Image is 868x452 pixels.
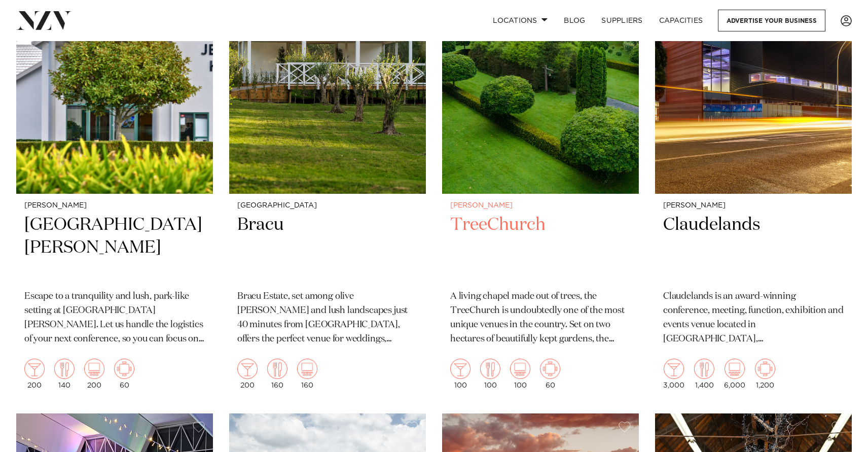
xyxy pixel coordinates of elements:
[663,214,844,282] h2: Claudelands
[297,359,317,379] img: theatre.png
[540,359,560,379] img: meeting.png
[755,359,775,389] div: 1,200
[664,359,684,379] img: cocktail.png
[267,359,287,389] div: 160
[725,359,745,379] img: theatre.png
[450,359,471,379] img: cocktail.png
[663,359,684,389] div: 3,000
[694,359,714,379] img: dining.png
[84,359,104,379] img: theatre.png
[267,359,287,379] img: dining.png
[724,359,745,389] div: 6,000
[450,202,631,210] small: [PERSON_NAME]
[237,290,418,346] p: Bracu Estate, set among olive [PERSON_NAME] and lush landscapes just 40 minutes from [GEOGRAPHIC_...
[237,359,258,389] div: 200
[237,359,258,379] img: cocktail.png
[54,359,75,389] div: 140
[663,202,844,210] small: [PERSON_NAME]
[480,359,500,379] img: dining.png
[237,214,418,282] h2: Bracu
[24,359,45,389] div: 200
[718,10,825,31] a: Advertise your business
[24,214,205,282] h2: [GEOGRAPHIC_DATA][PERSON_NAME]
[593,10,650,31] a: SUPPLIERS
[651,10,711,31] a: Capacities
[84,359,104,389] div: 200
[450,359,471,389] div: 100
[755,359,775,379] img: meeting.png
[237,202,418,210] small: [GEOGRAPHIC_DATA]
[450,214,631,282] h2: TreeChurch
[510,359,530,389] div: 100
[663,290,844,346] p: Claudelands is an award-winning conference, meeting, function, exhibition and events venue locate...
[540,359,560,389] div: 60
[485,10,556,31] a: Locations
[450,290,631,346] p: A living chapel made out of trees, the TreeChurch is undoubtedly one of the most unique venues in...
[114,359,134,389] div: 60
[510,359,530,379] img: theatre.png
[24,290,205,346] p: Escape to a tranquility and lush, park-like setting at [GEOGRAPHIC_DATA][PERSON_NAME]. Let us han...
[24,359,45,379] img: cocktail.png
[556,10,593,31] a: BLOG
[114,359,134,379] img: meeting.png
[297,359,317,389] div: 160
[694,359,714,389] div: 1,400
[16,11,71,29] img: nzv-logo.png
[54,359,75,379] img: dining.png
[480,359,500,389] div: 100
[24,202,205,210] small: [PERSON_NAME]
